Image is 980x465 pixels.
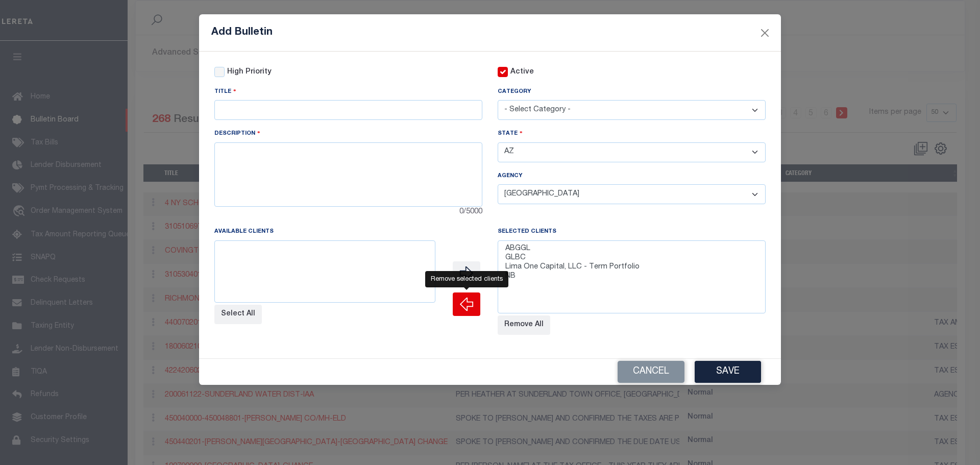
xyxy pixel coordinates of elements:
label: Title [214,87,236,96]
label: High Priority [227,67,272,78]
button: Cancel [618,361,684,383]
option: GLBC [504,254,759,263]
option: NB [504,272,759,281]
label: Category [498,88,531,96]
div: Remove selected clients [425,271,508,287]
div: 0/5000 [214,207,482,218]
label: State [498,129,523,138]
h5: Add Bulletin [211,27,273,39]
option: Lima One Capital, LLC - Term Portfolio [504,263,759,272]
option: ABGGL [504,244,759,254]
label: Active [510,67,534,78]
button: Close [758,26,772,39]
label: Selected Clients [498,228,556,236]
label: Description [214,129,260,138]
label: Available Clients [214,228,274,236]
label: Agency [498,172,522,181]
button: Save [695,361,761,383]
button: Remove All [498,315,550,335]
button: Select All [214,305,262,324]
